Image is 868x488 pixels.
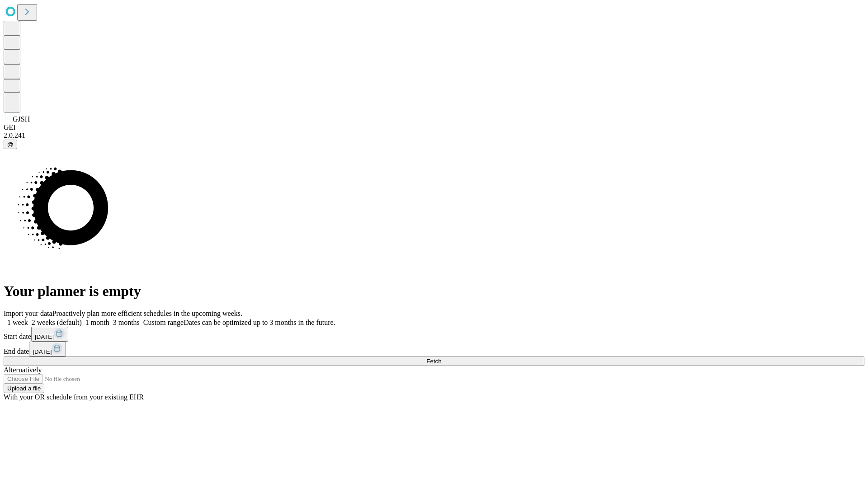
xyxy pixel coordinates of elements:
span: 3 months [113,319,140,326]
span: 2 weeks (default) [32,319,82,326]
span: 1 month [85,319,109,326]
button: Upload a file [4,384,44,393]
span: Custom range [143,319,184,326]
div: GEI [4,123,864,131]
span: Dates can be optimized up to 3 months in the future. [184,319,335,326]
span: 1 week [7,319,28,326]
div: 2.0.241 [4,131,864,140]
span: Proactively plan more efficient schedules in the upcoming weeks. [52,310,242,317]
span: [DATE] [35,333,54,340]
span: GJSH [13,115,30,123]
span: Fetch [426,358,441,365]
span: @ [7,141,14,148]
span: [DATE] [33,348,52,355]
h1: Your planner is empty [4,283,864,300]
div: Start date [4,327,864,342]
button: [DATE] [29,342,66,357]
span: With your OR schedule from your existing EHR [4,393,144,401]
button: Fetch [4,357,864,366]
div: End date [4,342,864,357]
button: @ [4,140,17,149]
span: Alternatively [4,366,42,374]
button: [DATE] [31,327,68,342]
span: Import your data [4,310,52,317]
